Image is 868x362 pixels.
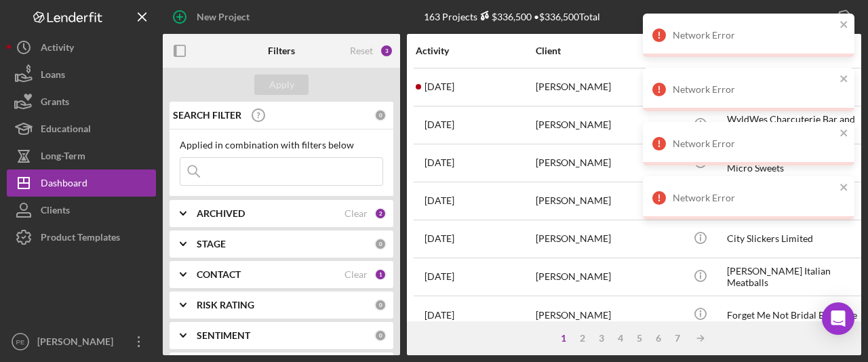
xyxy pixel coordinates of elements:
b: SEARCH FILTER [173,110,241,121]
div: 2 [573,333,592,344]
b: ARCHIVED [197,208,245,219]
div: 0 [374,299,387,311]
div: Export [798,3,827,31]
div: Network Error [673,193,835,203]
div: Dashboard [41,169,87,200]
div: 2 [374,207,387,220]
div: New Project [197,3,250,31]
time: 2025-08-06 16:28 [425,271,454,282]
button: PE[PERSON_NAME] [7,328,156,355]
button: Clients [7,197,156,224]
div: [PERSON_NAME] [536,183,671,219]
div: 4 [611,333,630,344]
div: [PERSON_NAME] [536,297,671,333]
div: Client [536,45,671,56]
div: 7 [668,333,687,344]
button: Loans [7,61,156,88]
div: 5 [630,333,649,344]
b: SENTIMENT [197,330,250,341]
div: Grants [41,88,69,119]
b: Filters [268,45,295,56]
b: CONTACT [197,269,241,280]
div: Clear [344,269,368,280]
div: [PERSON_NAME] Italian Meatballs [727,259,863,295]
div: Product Templates [41,224,120,254]
div: Long-Term [41,142,85,173]
div: 3 [380,44,393,58]
div: 6 [649,333,668,344]
div: Open Intercom Messenger [822,302,854,335]
div: City Slickers Limited [727,221,863,257]
button: New Project [163,3,263,31]
button: close [840,127,849,140]
time: 2025-08-26 18:30 [425,157,454,168]
div: [PERSON_NAME] [536,69,671,105]
div: [PERSON_NAME] [536,145,671,181]
div: Network Error [673,84,835,95]
time: 2025-08-04 17:54 [425,310,454,321]
button: Dashboard [7,169,156,197]
div: 163 Projects • $336,500 Total [424,11,600,22]
div: Activity [41,34,74,64]
div: Loans [41,61,65,92]
div: Educational [41,115,91,146]
div: [PERSON_NAME] [536,259,671,295]
div: 0 [374,329,387,342]
button: Educational [7,115,156,142]
div: $336,500 [477,11,532,22]
button: Export [785,3,861,31]
div: Clients [41,197,70,227]
div: [PERSON_NAME] [536,107,671,143]
div: Apply [269,75,294,95]
button: Product Templates [7,224,156,251]
button: close [840,73,849,86]
div: 0 [374,109,387,121]
div: 1 [374,268,387,281]
div: Forget Me Not Bridal Boutique [727,297,863,333]
div: 3 [592,333,611,344]
button: close [840,182,849,195]
div: 1 [554,333,573,344]
time: 2025-08-26 18:40 [425,119,454,130]
button: Apply [254,75,309,95]
button: Grants [7,88,156,115]
b: RISK RATING [197,300,254,310]
text: PE [16,338,25,346]
b: STAGE [197,239,226,249]
button: Activity [7,34,156,61]
div: 0 [374,238,387,250]
button: close [840,19,849,32]
div: Network Error [673,138,835,149]
div: Network Error [673,30,835,41]
div: Reset [350,45,373,56]
div: [PERSON_NAME] [34,328,122,359]
div: Activity [416,45,534,56]
time: 2025-08-08 16:26 [425,233,454,244]
div: Applied in combination with filters below [180,140,383,150]
div: [PERSON_NAME] [536,221,671,257]
time: 2025-09-04 21:52 [425,81,454,92]
time: 2025-08-22 19:16 [425,195,454,206]
button: Long-Term [7,142,156,169]
div: Clear [344,208,368,219]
